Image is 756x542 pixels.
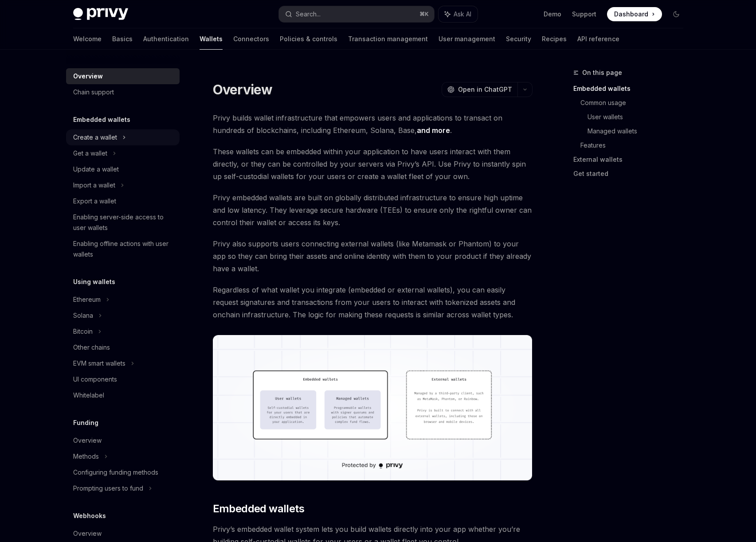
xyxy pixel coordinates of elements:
[439,28,495,50] a: User management
[573,167,690,181] a: Get started
[439,6,478,22] button: Ask AI
[73,511,106,521] h5: Webhooks
[454,10,471,19] span: Ask AI
[419,11,429,18] span: ⌘ K
[73,483,143,494] div: Prompting users to fund
[279,6,434,22] button: Search...⌘K
[73,148,107,159] div: Get a wallet
[73,358,125,369] div: EVM smart wallets
[66,433,180,448] a: Overview
[73,132,117,143] div: Create a wallet
[213,145,533,183] span: These wallets can be embedded within your application to have users interact with them directly, ...
[66,84,180,100] a: Chain support
[66,339,180,355] a: Other chains
[66,526,180,542] a: Overview
[296,9,321,19] div: Search...
[66,161,180,177] a: Update a wallet
[66,193,180,209] a: Export a wallet
[213,284,533,321] span: Regardless of what wallet you integrate (embedded or external wallets), you can easily request si...
[73,8,128,20] img: dark logo
[73,87,114,97] div: Chain support
[73,310,93,321] div: Solana
[233,28,269,50] a: Connectors
[588,110,690,124] a: User wallets
[582,67,622,78] span: On this page
[213,335,533,480] img: images/walletoverview.png
[66,464,180,480] a: Configuring funding methods
[112,28,133,50] a: Basics
[73,417,98,428] h5: Funding
[573,152,690,167] a: External wallets
[73,238,174,260] div: Enabling offline actions with user wallets
[73,467,158,478] div: Configuring funding methods
[66,387,180,403] a: Whitelabel
[213,82,273,97] h1: Overview
[280,28,337,50] a: Policies & controls
[143,28,189,50] a: Authentication
[442,82,517,97] button: Open in ChatGPT
[73,196,116,207] div: Export a wallet
[572,10,596,19] a: Support
[544,10,561,19] a: Demo
[580,96,690,110] a: Common usage
[200,28,223,50] a: Wallets
[73,114,130,125] h5: Embedded wallets
[577,28,619,50] a: API reference
[66,236,180,262] a: Enabling offline actions with user wallets
[73,326,93,337] div: Bitcoin
[348,28,428,50] a: Transaction management
[66,209,180,236] a: Enabling server-side access to user wallets
[607,7,662,21] a: Dashboard
[614,10,648,19] span: Dashboard
[73,212,174,233] div: Enabling server-side access to user wallets
[669,7,683,21] button: Toggle dark mode
[73,435,102,446] div: Overview
[588,124,690,138] a: Managed wallets
[73,374,117,385] div: UI components
[213,112,533,136] span: Privy builds wallet infrastructure that empowers users and applications to transact on hundreds o...
[542,28,567,50] a: Recipes
[213,502,304,516] span: Embedded wallets
[213,238,533,275] span: Privy also supports users connecting external wallets (like Metamask or Phantom) to your app so t...
[66,68,180,84] a: Overview
[417,126,450,135] a: and more
[73,180,115,191] div: Import a wallet
[73,390,104,401] div: Whitelabel
[73,342,110,353] div: Other chains
[73,277,115,287] h5: Using wallets
[73,71,103,82] div: Overview
[458,85,512,94] span: Open in ChatGPT
[66,371,180,387] a: UI components
[73,294,101,305] div: Ethereum
[213,191,533,229] span: Privy embedded wallets are built on globally distributed infrastructure to ensure high uptime and...
[73,164,119,175] div: Update a wallet
[506,28,531,50] a: Security
[73,451,99,462] div: Methods
[73,528,102,539] div: Overview
[73,28,102,50] a: Welcome
[580,138,690,152] a: Features
[573,82,690,96] a: Embedded wallets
